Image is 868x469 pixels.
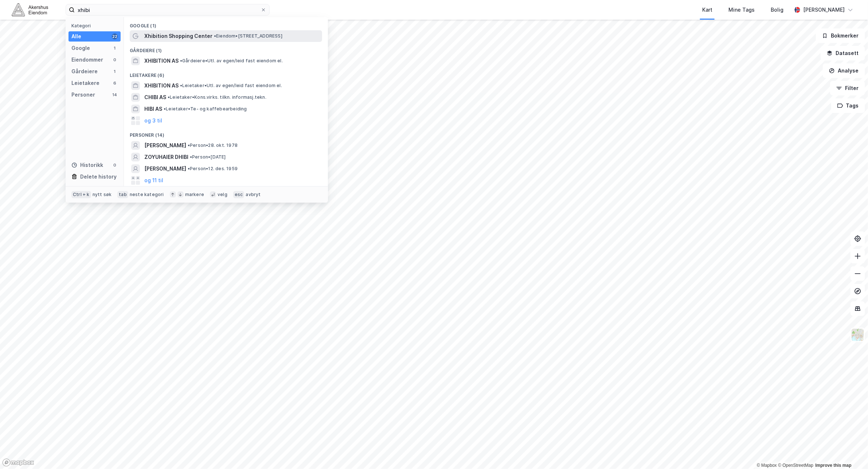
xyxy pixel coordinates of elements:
[71,32,81,41] div: Alle
[71,161,103,169] div: Historikk
[816,28,865,43] button: Bokmerker
[144,56,179,65] span: XHIBITION AS
[112,162,118,168] div: 0
[188,166,190,171] span: •
[831,98,865,113] button: Tags
[702,5,712,14] div: Kart
[124,67,328,80] div: Leietakere (6)
[124,126,328,140] div: Personer (14)
[144,93,166,102] span: CHIBI AS
[180,83,182,88] span: •
[124,17,328,30] div: Google (1)
[771,5,783,14] div: Bolig
[821,46,865,60] button: Datasett
[246,192,261,198] div: avbryt
[71,90,95,99] div: Personer
[144,164,186,173] span: [PERSON_NAME]
[832,434,868,469] iframe: Chat Widget
[12,3,48,16] img: akershus-eiendom-logo.9091f326c980b4bce74ccdd9f866810c.svg
[112,34,118,39] div: 22
[180,83,282,89] span: Leietaker • Utl. av egen/leid fast eiendom el.
[832,434,868,469] div: Kontrollprogram for chat
[728,5,755,14] div: Mine Tags
[144,153,188,161] span: ZOYUHAIER DHIBI
[168,94,170,100] span: •
[851,328,865,342] img: Z
[190,154,226,160] span: Person • [DATE]
[218,192,227,198] div: velg
[71,44,90,52] div: Google
[124,42,328,55] div: Gårdeiere (1)
[71,55,103,64] div: Eiendommer
[93,192,112,198] div: nytt søk
[144,176,163,185] button: og 11 til
[214,33,216,39] span: •
[144,141,186,150] span: [PERSON_NAME]
[168,94,266,100] span: Leietaker • Kons.virks. tilkn. informasj.tekn.
[112,45,118,51] div: 1
[144,105,162,113] span: HIBI AS
[185,192,204,198] div: markere
[816,463,852,468] a: Improve this map
[190,154,192,160] span: •
[71,79,99,87] div: Leietakere
[214,33,282,39] span: Eiendom • [STREET_ADDRESS]
[112,80,118,86] div: 6
[144,32,212,40] span: Xhibition Shopping Center
[75,4,261,15] input: Søk på adresse, matrikkel, gårdeiere, leietakere eller personer
[188,142,238,148] span: Person • 28. okt. 1978
[71,191,91,198] div: Ctrl + k
[778,463,813,468] a: OpenStreetMap
[144,116,162,125] button: og 3 til
[233,191,245,198] div: esc
[188,166,238,172] span: Person • 12. des. 1959
[803,5,845,14] div: [PERSON_NAME]
[71,23,121,28] div: Kategori
[180,58,182,63] span: •
[757,463,777,468] a: Mapbox
[180,58,283,64] span: Gårdeiere • Utl. av egen/leid fast eiendom el.
[144,81,179,90] span: XHIBITION AS
[130,192,164,198] div: neste kategori
[188,142,190,148] span: •
[164,106,166,112] span: •
[164,106,247,112] span: Leietaker • Te- og kaffebearbeiding
[80,172,117,181] div: Delete history
[2,458,34,467] a: Mapbox homepage
[830,81,865,95] button: Filter
[112,69,118,74] div: 1
[112,57,118,63] div: 0
[117,191,128,198] div: tab
[112,92,118,98] div: 14
[71,67,98,76] div: Gårdeiere
[823,63,865,78] button: Analyse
